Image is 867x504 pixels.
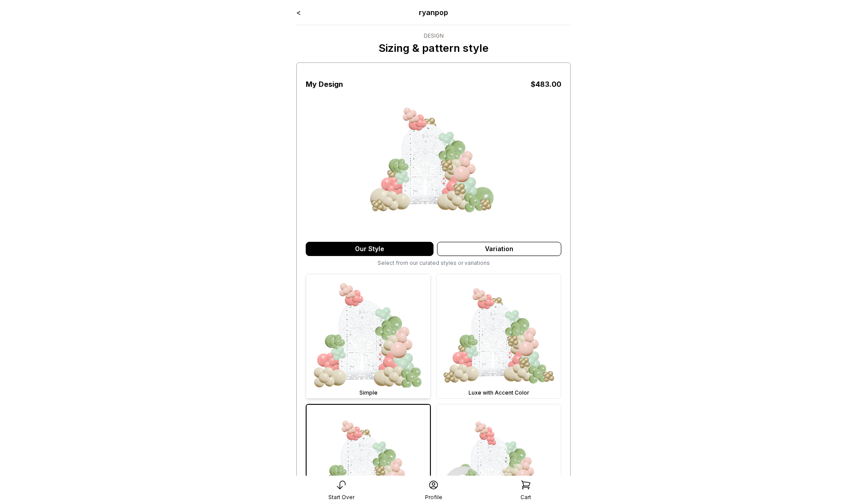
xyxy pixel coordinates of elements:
[308,389,429,396] div: Simple
[437,274,561,398] img: Luxe with Accent Color
[306,242,433,256] div: Our Style
[296,8,301,17] a: <
[378,32,489,39] div: Design
[306,274,430,398] img: Simple
[378,41,489,55] p: Sizing & pattern style
[306,79,343,89] h3: My Design
[425,494,442,501] div: Profile
[351,7,516,18] div: ryanpop
[306,260,561,267] div: Select from our curated styles or variations
[437,242,561,256] div: Variation
[531,79,561,89] div: $ 483.00
[328,494,355,501] div: Start Over
[520,494,531,501] div: Cart
[363,89,504,231] img: Fullest Look with Accent Color
[438,389,559,396] div: Luxe with Accent Color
